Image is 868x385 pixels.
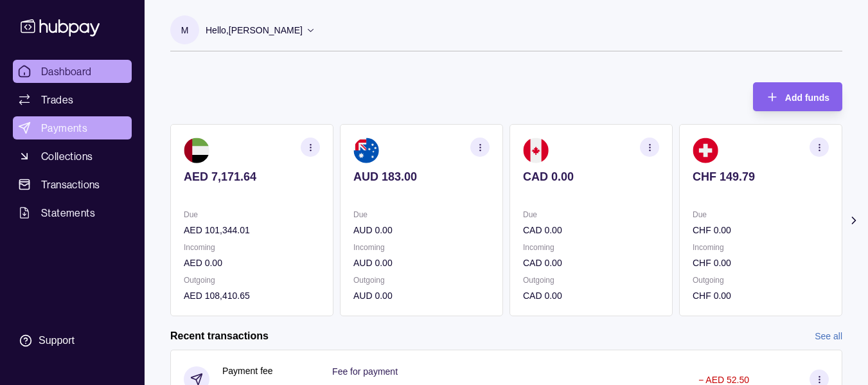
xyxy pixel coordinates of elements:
p: Due [353,208,490,222]
p: CAD 0.00 [523,256,659,270]
p: Outgoing [353,273,490,287]
button: Add funds [753,82,842,111]
p: CHF 0.00 [693,256,829,270]
p: Incoming [693,240,829,255]
p: AUD 183.00 [353,170,490,184]
p: Outgoing [693,273,829,287]
p: − AED 52.50 [698,375,749,385]
p: CAD 0.00 [523,289,659,303]
p: Outgoing [184,273,320,287]
p: Incoming [353,240,490,255]
img: ca [523,138,549,163]
p: Incoming [523,240,659,255]
a: Transactions [13,173,132,196]
p: AUD 0.00 [353,289,490,303]
p: CHF 149.79 [693,170,829,184]
span: Collections [41,148,93,164]
p: Due [693,208,829,222]
span: Dashboard [41,64,92,79]
a: Support [13,327,132,354]
p: Hello, [PERSON_NAME] [206,23,303,37]
span: Payments [41,120,87,136]
p: AUD 0.00 [353,256,490,270]
p: Fee for payment [332,366,398,377]
a: See all [815,329,842,343]
img: ae [184,138,209,163]
a: Trades [13,88,132,111]
p: AED 7,171.64 [184,170,320,184]
p: CAD 0.00 [523,223,659,237]
a: Payments [13,116,132,139]
p: Payment fee [222,364,273,378]
p: Due [523,208,659,222]
p: CHF 0.00 [693,289,829,303]
img: au [353,138,379,163]
div: Support [39,334,75,348]
p: Incoming [184,240,320,255]
p: Outgoing [523,273,659,287]
span: Add funds [785,93,829,103]
p: Due [184,208,320,222]
p: AUD 0.00 [353,223,490,237]
span: Transactions [41,177,100,192]
p: CAD 0.00 [523,170,659,184]
a: Collections [13,145,132,168]
span: Statements [41,205,95,220]
span: Trades [41,92,73,107]
p: CHF 0.00 [693,223,829,237]
h2: Recent transactions [170,329,269,343]
p: AED 0.00 [184,256,320,270]
p: M [181,23,189,37]
img: ch [693,138,718,163]
p: AED 101,344.01 [184,223,320,237]
p: AED 108,410.65 [184,289,320,303]
a: Statements [13,201,132,224]
a: Dashboard [13,60,132,83]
